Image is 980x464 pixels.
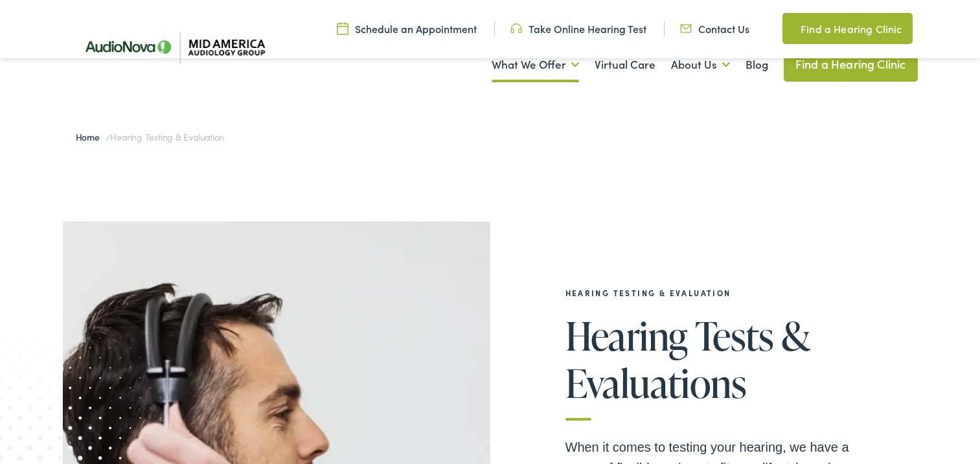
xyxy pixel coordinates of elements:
[565,362,746,404] span: Evaluations
[695,314,774,357] span: Tests
[671,41,730,89] a: About Us
[510,21,522,36] img: utility icon
[782,21,794,36] img: utility icon
[782,13,912,44] a: Find a Hearing Clinic
[781,314,810,357] span: &
[746,41,768,89] a: Blog
[337,21,477,36] a: Schedule an Appointment
[595,41,655,89] a: Virtual Care
[510,21,646,36] a: Take Online Hearing Test
[492,41,579,89] a: What We Offer
[110,130,224,143] span: Hearing Testing & Evaluation
[337,21,348,36] img: utility icon
[565,314,688,357] span: Hearing
[76,130,106,143] a: Home
[76,130,225,143] span: /
[680,21,749,36] a: Contact Us
[680,21,692,36] img: utility icon
[565,288,876,297] h2: Hearing Testing & Evaluation
[784,47,918,82] a: Find a Hearing Clinic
